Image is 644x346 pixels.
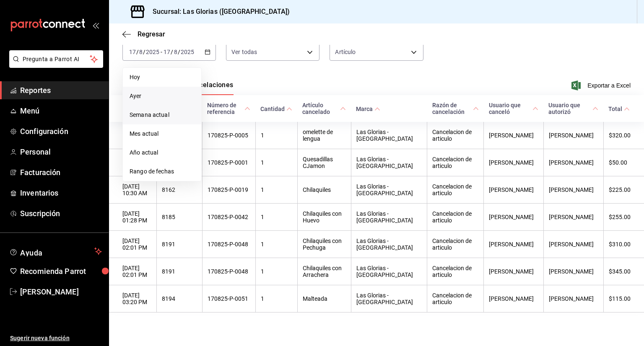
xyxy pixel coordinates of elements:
button: Regresar [122,30,165,38]
span: Menú [20,105,102,116]
th: [DATE] 10:30 AM [109,176,156,204]
h3: Sucursal: Las Glorias ([GEOGRAPHIC_DATA]) [146,7,290,17]
span: Total [608,106,630,112]
th: $115.00 [603,285,644,312]
th: [DATE] 09:10 AM [109,122,156,149]
th: 8191 [156,258,202,285]
span: [PERSON_NAME] [20,286,102,297]
th: Las Glorias - [GEOGRAPHIC_DATA] [351,176,427,204]
th: [DATE] 03:20 PM [109,285,156,312]
th: 8185 [156,204,202,231]
th: 170825-P-0001 [202,149,255,176]
th: Chilaquiles con Huevo [297,204,351,231]
th: 8194 [156,285,202,312]
th: [PERSON_NAME] [484,285,543,312]
th: $345.00 [603,258,644,285]
span: / [178,49,180,55]
th: Las Glorias - [GEOGRAPHIC_DATA] [351,258,427,285]
span: Facturación [20,167,102,178]
span: Semana actual [130,111,195,119]
th: [PERSON_NAME] [543,122,603,149]
th: [PERSON_NAME] [484,176,543,204]
th: [DATE] 02:01 PM [109,231,156,258]
span: Razón de cancelación [432,102,479,115]
th: [PERSON_NAME] [484,149,543,176]
th: Chilaquiles [297,176,351,204]
th: omelette de lengua [297,122,351,149]
th: 170825-P-0048 [202,258,255,285]
th: [DATE] 02:01 PM [109,258,156,285]
th: Cancelacion de articulo [427,204,484,231]
th: 170825-P-0042 [202,204,255,231]
th: [DATE] 10:28 AM [109,149,156,176]
span: Artículo cancelado [302,102,346,115]
th: 1 [255,204,297,231]
th: Quesadillas CJamon [297,149,351,176]
th: 8191 [156,231,202,258]
th: 1 [255,285,297,312]
span: Inventarios [20,187,102,199]
span: Pregunta a Parrot AI [23,55,90,64]
span: / [171,49,173,55]
th: [PERSON_NAME] [543,176,603,204]
th: [PERSON_NAME] [543,231,603,258]
span: Sugerir nueva función [10,334,102,343]
th: Cancelacion de articulo [427,285,484,312]
th: Cancelacion de articulo [427,122,484,149]
th: Las Glorias - [GEOGRAPHIC_DATA] [351,204,427,231]
span: Artículo [335,48,356,56]
th: Chilaquiles con Arrachera [297,258,351,285]
span: Personal [20,146,102,158]
th: [PERSON_NAME] [484,122,543,149]
th: 170825-P-0051 [202,285,255,312]
th: Las Glorias - [GEOGRAPHIC_DATA] [351,285,427,312]
button: Ver cancelaciones [175,81,234,95]
span: Ayuda [20,246,91,256]
span: Rango de fechas [130,167,195,176]
th: Las Glorias - [GEOGRAPHIC_DATA] [351,122,427,149]
span: Recomienda Parrot [20,266,102,277]
span: Ver todas [231,48,257,56]
span: Año actual [130,148,195,157]
th: Cancelacion de articulo [427,231,484,258]
input: -- [163,49,171,55]
span: - [161,49,162,55]
span: Usuario que autorizó [548,102,598,115]
th: 1 [255,176,297,204]
span: Usuario que canceló [489,102,538,115]
th: 170825-P-0048 [202,231,255,258]
button: open_drawer_menu [92,22,99,28]
th: 170825-P-0019 [202,176,255,204]
span: Hoy [130,73,195,82]
span: Cantidad [260,106,292,112]
th: [PERSON_NAME] [543,204,603,231]
th: $310.00 [603,231,644,258]
span: Configuración [20,126,102,137]
button: Exportar a Excel [573,80,631,90]
span: Regresar [138,30,165,38]
th: 1 [255,231,297,258]
th: $225.00 [603,176,644,204]
span: Mes actual [130,129,195,138]
span: Reportes [20,85,102,96]
th: Chilaquiles con Pechuga [297,231,351,258]
th: Cancelacion de articulo [427,149,484,176]
input: ---- [145,49,160,55]
th: 1 [255,122,297,149]
th: 1 [255,258,297,285]
th: [PERSON_NAME] [543,258,603,285]
th: [PERSON_NAME] [543,285,603,312]
th: [PERSON_NAME] [484,204,543,231]
span: Marca [356,106,380,112]
th: Cancelacion de articulo [427,176,484,204]
input: -- [139,49,143,55]
th: $255.00 [603,204,644,231]
th: 8162 [156,176,202,204]
th: [PERSON_NAME] [484,231,543,258]
span: Número de referencia [207,102,250,115]
span: / [143,49,145,55]
th: Cancelacion de articulo [427,258,484,285]
th: [PERSON_NAME] [484,258,543,285]
input: -- [129,49,136,55]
